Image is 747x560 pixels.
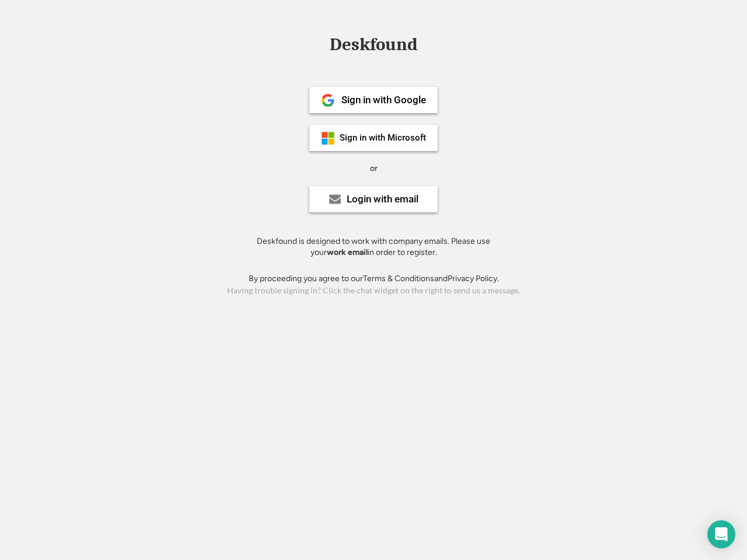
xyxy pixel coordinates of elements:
img: 1024px-Google__G__Logo.svg.png [321,93,335,107]
div: Deskfound [324,36,423,54]
div: By proceeding you agree to our and [249,273,499,285]
div: Deskfound is designed to work with company emails. Please use your in order to register. [242,236,505,258]
img: ms-symbollockup_mssymbol_19.png [321,131,335,145]
div: or [370,163,378,174]
a: Privacy Policy. [448,274,499,283]
div: Login with email [347,194,418,204]
div: Sign in with Microsoft [340,134,426,142]
a: Terms & Conditions [363,274,434,283]
div: Open Intercom Messenger [707,520,735,548]
strong: work email [327,247,368,257]
div: Sign in with Google [341,95,426,105]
